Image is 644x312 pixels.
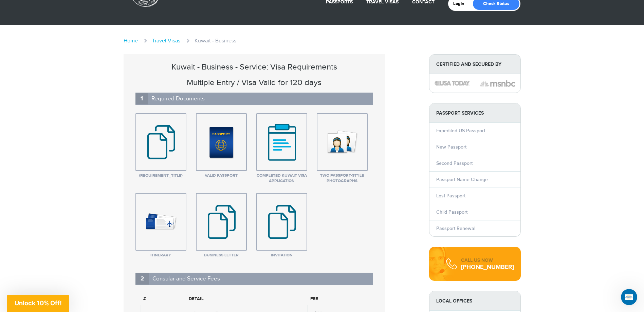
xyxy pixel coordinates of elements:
img: image description [325,125,359,159]
th: # [141,293,186,305]
strong: Certified and Secured by [429,55,520,74]
img: image description [144,205,178,239]
a: Passport Name Change [436,177,488,182]
img: image description [204,125,238,159]
h2: Required Documents [135,93,373,105]
li: Kuwait - Business [195,38,236,44]
span: Valid Passport [196,173,247,178]
span: 2 [135,273,149,285]
img: image description [480,79,515,87]
h1: Kuwait - Business - Service: Visa Requirements [135,63,373,72]
a: {requirement_title} {requirement_title} [135,113,186,171]
iframe: Intercom live chat [621,289,637,305]
img: image description [258,196,305,247]
a: image description Valid Passport [196,113,247,171]
a: image description Completed Kuwait Visa Application [256,113,307,171]
a: Second Passport [436,160,473,166]
h3: Multiple Entry / Visa Valid for 120 days [135,78,373,87]
span: 1 [135,93,148,104]
a: Travel Visas [152,38,180,44]
span: Two Passport-style Photographs [317,173,368,184]
h2: Consular and Service Fees [135,273,373,285]
th: Detail [186,293,308,305]
strong: PASSPORT SERVICES [429,103,520,123]
a: Lost Passport [436,193,465,199]
img: {requirement_title} [137,117,184,168]
th: Fee [308,293,368,305]
a: image description Itinerary [135,193,186,251]
span: Unlock 10% Off! [15,299,62,307]
a: image description Business Letter [196,193,247,251]
a: Child Passport [436,209,467,215]
span: Completed Kuwait Visa Application [256,173,307,184]
img: image description [198,196,245,247]
img: image description [258,117,305,168]
div: CALL US NOW [461,257,514,264]
span: {requirement_title} [135,173,186,178]
a: Expedited US Passport [436,128,485,134]
a: Login [453,1,469,6]
a: image description Two Passport-style Photographs [317,113,368,171]
strong: LOCAL OFFICES [429,291,520,311]
div: Unlock 10% Off! [7,295,69,312]
span: Itinerary [135,253,186,258]
a: image description Invitation [256,193,307,251]
span: Business Letter [196,253,247,258]
a: New Passport [436,144,466,150]
img: image description [435,81,470,85]
span: Invitation [256,253,307,258]
div: [PHONE_NUMBER] [461,264,514,271]
a: Home [124,38,138,44]
a: Passport Renewal [436,226,475,231]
